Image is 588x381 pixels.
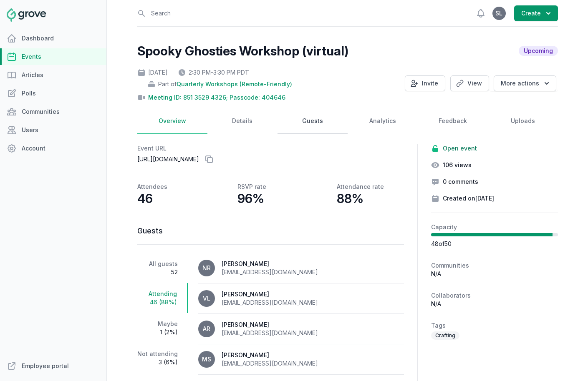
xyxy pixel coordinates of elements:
[494,75,556,91] button: More actions
[405,75,445,91] button: Invite
[203,296,210,301] span: VL
[222,290,318,298] div: [PERSON_NAME]
[337,183,384,191] p: Attendance rate
[137,191,153,206] p: 46
[348,108,418,134] a: Analytics
[443,194,494,203] span: Created on
[147,80,292,88] div: Part of
[443,144,477,153] span: Open event
[222,321,318,329] div: [PERSON_NAME]
[137,144,404,153] h2: Event URL
[137,268,178,276] span: 52
[7,8,46,22] img: Grove
[137,183,167,191] p: Attendees
[431,240,558,248] div: 48 of 50
[137,153,404,166] p: [URL][DOMAIN_NAME]
[137,343,188,373] a: Not attending3 (6%)
[431,321,558,330] h2: Tags
[202,265,211,271] span: NR
[492,7,506,20] button: SL
[137,226,404,236] h3: Guests
[514,5,558,21] button: Create
[431,331,459,340] span: Crafting
[418,108,488,134] a: Feedback
[222,268,318,276] div: [EMAIL_ADDRESS][DOMAIN_NAME]
[222,298,318,307] div: [EMAIL_ADDRESS][DOMAIN_NAME]
[137,108,207,134] a: Overview
[137,298,177,306] span: 46 (88%)
[178,68,249,77] div: 2:30 PM - 3:30 PM PDT
[431,291,558,300] h2: Collaborators
[222,260,318,268] div: [PERSON_NAME]
[137,253,188,283] a: All guests52
[203,326,210,332] span: AR
[443,161,472,169] span: 106 views
[177,80,292,88] span: Quarterly Workshops (Remote-Friendly)
[237,191,264,206] p: 96%
[137,313,188,343] a: Maybe1 (2%)
[278,108,348,134] a: Guests
[488,108,558,134] a: Uploads
[137,283,188,313] a: Attending46 (88%)
[137,328,178,336] span: 1 (2%)
[222,351,318,359] div: [PERSON_NAME]
[222,329,318,337] div: [EMAIL_ADDRESS][DOMAIN_NAME]
[137,43,348,58] h2: Spooky Ghosties Workshop (virtual)
[202,356,211,362] span: MS
[337,191,363,206] p: 88%
[431,270,558,278] p: N/A
[450,75,489,91] a: View
[222,359,318,368] div: [EMAIL_ADDRESS][DOMAIN_NAME]
[443,178,478,186] span: 0 comments
[148,93,285,102] a: Meeting ID: 851 3529 4326; Passcode: 404646
[495,10,502,16] span: SL
[475,195,494,202] time: [DATE]
[431,223,558,231] h2: Capacity
[137,358,178,366] span: 3 (6%)
[431,300,558,308] p: N/A
[519,46,558,56] span: Upcoming
[237,183,266,191] p: RSVP rate
[207,108,278,134] a: Details
[431,261,558,270] h2: Communities
[137,68,168,77] div: [DATE]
